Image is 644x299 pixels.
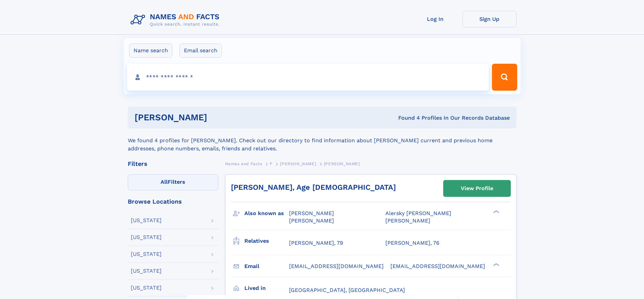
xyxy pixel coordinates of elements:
[270,159,272,168] a: F
[492,262,500,267] div: ❯
[289,263,384,269] span: [EMAIL_ADDRESS][DOMAIN_NAME]
[244,261,289,272] h3: Email
[270,161,272,166] span: F
[131,285,162,291] div: [US_STATE]
[129,43,172,58] label: Name search
[385,217,430,224] span: [PERSON_NAME]
[462,11,517,27] a: Sign Up
[128,128,517,153] div: We found 4 profiles for [PERSON_NAME]. Check out our directory to find information about [PERSON_...
[492,210,500,214] div: ❯
[180,43,222,58] label: Email search
[131,251,162,257] div: [US_STATE]
[289,217,334,224] span: [PERSON_NAME]
[161,179,168,185] span: All
[244,208,289,219] h3: Also known as
[461,181,493,196] div: View Profile
[408,11,462,27] a: Log In
[324,161,360,166] span: [PERSON_NAME]
[128,174,218,190] label: Filters
[244,282,289,294] h3: Lived in
[385,239,439,247] a: [PERSON_NAME], 76
[444,180,510,197] a: View Profile
[289,287,405,293] span: [GEOGRAPHIC_DATA], [GEOGRAPHIC_DATA]
[131,268,162,274] div: [US_STATE]
[131,218,162,223] div: [US_STATE]
[128,161,218,167] div: Filters
[244,235,289,247] h3: Relatives
[289,210,334,216] span: [PERSON_NAME]
[280,159,316,168] a: [PERSON_NAME]
[128,11,225,29] img: Logo Names and Facts
[127,64,489,91] input: search input
[289,239,343,247] a: [PERSON_NAME], 79
[135,113,303,122] h1: [PERSON_NAME]
[492,64,517,91] button: Search Button
[128,199,218,205] div: Browse Locations
[390,263,485,269] span: [EMAIL_ADDRESS][DOMAIN_NAME]
[280,161,316,166] span: [PERSON_NAME]
[385,210,451,216] span: Alersky [PERSON_NAME]
[131,235,162,240] div: [US_STATE]
[231,183,396,191] a: [PERSON_NAME], Age [DEMOGRAPHIC_DATA]
[225,159,262,168] a: Names and Facts
[303,114,510,122] div: Found 4 Profiles In Our Records Database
